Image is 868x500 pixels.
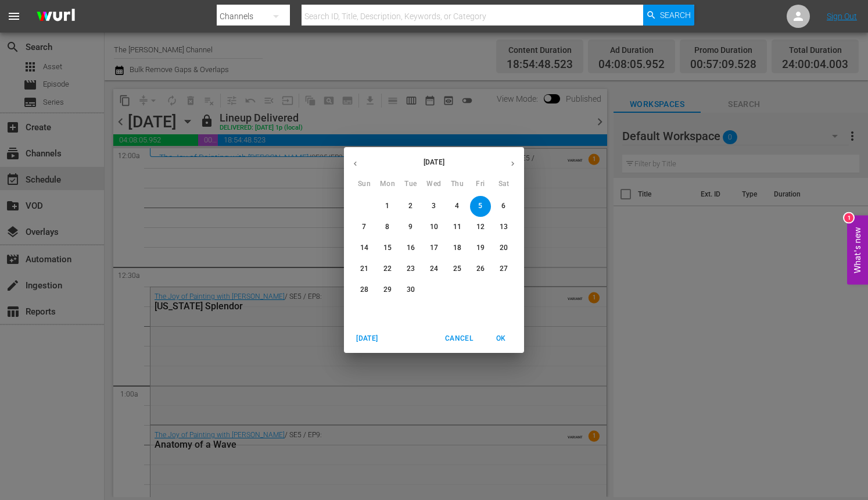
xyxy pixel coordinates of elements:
[447,259,468,280] button: 25
[470,178,491,190] span: Fri
[482,329,519,348] button: OK
[407,264,415,274] p: 23
[354,259,375,280] button: 21
[500,264,508,274] p: 27
[377,196,398,217] button: 1
[470,196,491,217] button: 5
[493,259,514,280] button: 27
[424,259,444,280] button: 24
[493,196,514,217] button: 6
[493,217,514,238] button: 13
[476,243,485,253] p: 19
[7,9,21,23] span: menu
[383,285,392,295] p: 29
[447,217,468,238] button: 11
[377,259,398,280] button: 22
[493,238,514,259] button: 20
[500,222,508,232] p: 13
[408,201,413,211] p: 2
[487,333,515,345] span: OK
[349,329,386,348] button: [DATE]
[470,259,491,280] button: 26
[383,243,392,253] p: 15
[501,201,505,211] p: 6
[827,12,857,21] a: Sign Out
[493,178,514,190] span: Sat
[400,238,421,259] button: 16
[28,3,84,30] img: ans4CAIJ8jUAAAAAAAAAAAAAAAAAAAAAAAAgQb4GAAAAAAAAAAAAAAAAAAAAAAAAJMjXAAAAAAAAAAAAAAAAAAAAAAAAgAT5G...
[385,201,389,211] p: 1
[353,333,381,345] span: [DATE]
[424,238,444,259] button: 17
[407,285,415,295] p: 30
[453,264,461,274] p: 25
[400,280,421,301] button: 30
[383,264,392,274] p: 22
[400,217,421,238] button: 9
[360,264,368,274] p: 21
[844,213,853,223] div: 1
[476,264,485,274] p: 26
[367,157,501,167] p: [DATE]
[377,280,398,301] button: 29
[455,201,459,211] p: 4
[424,217,444,238] button: 10
[453,222,461,232] p: 11
[478,201,482,211] p: 5
[440,329,478,348] button: Cancel
[377,178,398,190] span: Mon
[660,5,691,26] span: Search
[400,178,421,190] span: Tue
[445,333,473,345] span: Cancel
[470,217,491,238] button: 12
[377,217,398,238] button: 8
[430,264,438,274] p: 24
[453,243,461,253] p: 18
[360,243,368,253] p: 14
[362,222,366,232] p: 7
[400,259,421,280] button: 23
[354,178,375,190] span: Sun
[424,196,444,217] button: 3
[354,238,375,259] button: 14
[430,222,438,232] p: 10
[385,222,389,232] p: 8
[447,196,468,217] button: 4
[424,178,444,190] span: Wed
[377,238,398,259] button: 15
[447,238,468,259] button: 18
[447,178,468,190] span: Thu
[407,243,415,253] p: 16
[470,238,491,259] button: 19
[360,285,368,295] p: 28
[430,243,438,253] p: 17
[354,280,375,301] button: 28
[400,196,421,217] button: 2
[500,243,508,253] p: 20
[354,217,375,238] button: 7
[476,222,485,232] p: 12
[408,222,413,232] p: 9
[847,216,868,285] button: Open Feedback Widget
[432,201,436,211] p: 3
